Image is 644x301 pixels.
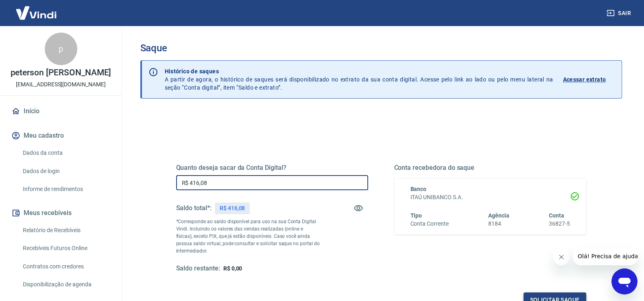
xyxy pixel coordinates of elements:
a: Dados da conta [20,145,112,161]
span: Conta [549,212,564,219]
p: A partir de agora, o histórico de saques será disponibilizado no extrato da sua conta digital. Ac... [165,67,553,92]
iframe: Mensagem da empresa [573,247,637,265]
span: R$ 0,00 [223,265,242,272]
h5: Saldo total*: [176,204,212,212]
h6: Conta Corrente [410,220,449,228]
a: Informe de rendimentos [20,181,112,198]
h5: Quanto deseja sacar da Conta Digital? [176,164,368,172]
button: Meus recebíveis [10,204,112,222]
a: Acessar extrato [563,67,615,92]
p: *Corresponde ao saldo disponível para uso na sua Conta Digital Vindi. Incluindo os valores das ve... [176,218,320,255]
a: Disponibilização de agenda [20,276,112,293]
h6: ITAÚ UNIBANCO S.A. [410,193,570,202]
div: p [45,33,77,65]
h3: Saque [140,42,622,54]
p: Acessar extrato [563,75,606,83]
span: Tipo [410,212,422,219]
span: Olá! Precisa de ajuda? [5,6,68,12]
iframe: Botão para abrir a janela de mensagens [611,268,637,294]
button: Meu cadastro [10,127,112,145]
span: Agência [488,212,509,219]
p: peterson [PERSON_NAME] [11,68,111,77]
button: Sair [605,6,634,21]
h5: Saldo restante: [176,264,220,273]
img: Vindi [10,0,63,25]
iframe: Fechar mensagem [553,249,570,265]
p: Histórico de saques [165,67,553,75]
p: [EMAIL_ADDRESS][DOMAIN_NAME] [16,80,106,89]
a: Recebíveis Futuros Online [20,240,112,257]
h6: 36827-5 [549,220,570,228]
h6: 8184 [488,220,509,228]
span: Banco [410,186,427,192]
a: Contratos com credores [20,258,112,275]
a: Início [10,102,112,120]
a: Dados de login [20,163,112,180]
h5: Conta recebedora do saque [394,164,586,172]
a: Relatório de Recebíveis [20,222,112,239]
p: R$ 416,08 [220,204,245,213]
